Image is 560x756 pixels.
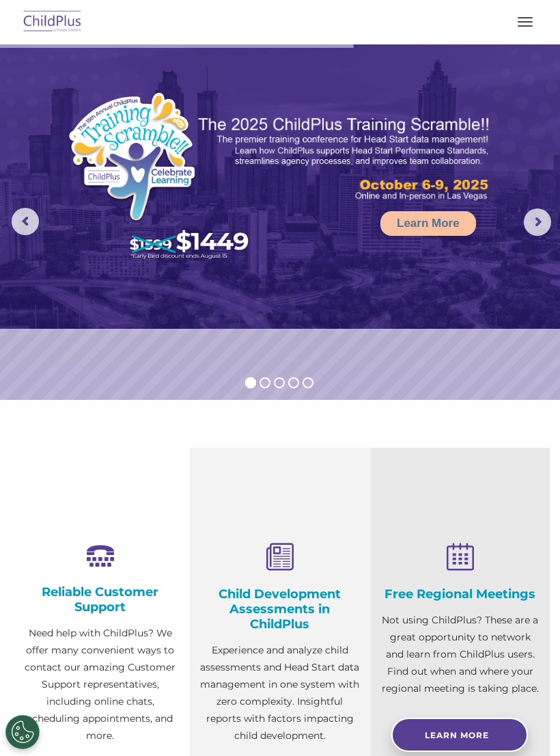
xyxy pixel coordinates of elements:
[20,625,180,744] p: Need help with ChildPlus? We offer many convenient ways to contact our amazing Customer Support r...
[200,586,359,632] h4: Child Development Assessments in ChildPlus
[20,584,180,615] h4: Reliable Customer Support
[380,612,540,697] p: Not using ChildPlus? These are a great opportunity to network and learn from ChildPlus users. Fin...
[380,211,476,236] a: Learn More
[380,586,540,602] h4: Free Regional Meetings
[391,718,528,752] a: Learn More
[200,642,359,744] p: Experience and analyze child assessments and Head Start data management in one system with zero c...
[20,6,85,38] img: ChildPlus by Procare Solutions
[5,715,40,749] button: Cookies Settings
[425,730,489,740] span: Learn More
